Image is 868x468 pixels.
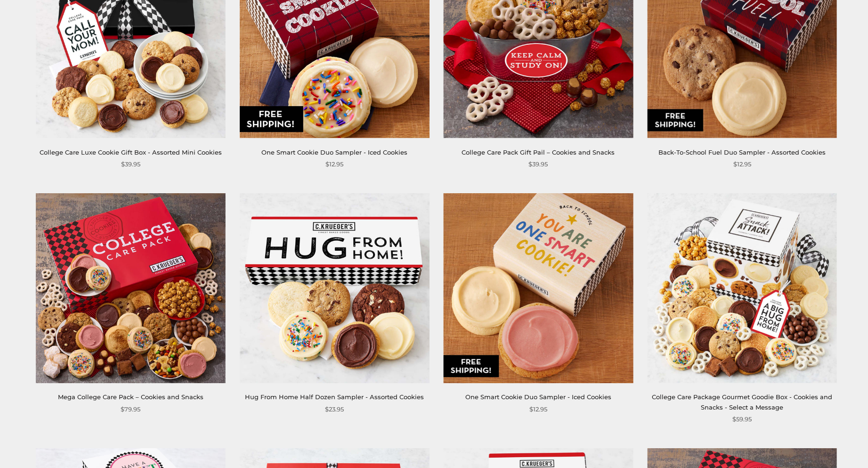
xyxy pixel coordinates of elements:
[652,393,832,411] a: College Care Package Gourmet Goodie Box - Cookies and Snacks - Select a Message
[245,393,424,401] a: Hug From Home Half Dozen Sampler - Assorted Cookies
[121,159,140,169] span: $39.95
[733,159,751,169] span: $12.95
[528,159,548,169] span: $39.95
[325,159,343,169] span: $12.95
[443,193,633,383] img: One Smart Cookie Duo Sampler - Iced Cookies
[465,393,611,401] a: One Smart Cookie Duo Sampler - Iced Cookies
[121,404,140,414] span: $79.95
[529,404,547,414] span: $12.95
[647,193,837,383] img: College Care Package Gourmet Goodie Box - Cookies and Snacks - Select a Message
[58,393,203,401] a: Mega College Care Pack – Cookies and Snacks
[240,193,430,383] img: Hug From Home Half Dozen Sampler - Assorted Cookies
[325,404,344,414] span: $23.95
[732,414,752,424] span: $59.95
[36,193,226,383] img: Mega College Care Pack – Cookies and Snacks
[462,148,615,156] a: College Care Pack Gift Pail – Cookies and Snacks
[658,148,826,156] a: Back-To-School Fuel Duo Sampler - Assorted Cookies
[261,148,407,156] a: One Smart Cookie Duo Sampler - Iced Cookies
[40,148,222,156] a: College Care Luxe Cookie Gift Box - Assorted Mini Cookies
